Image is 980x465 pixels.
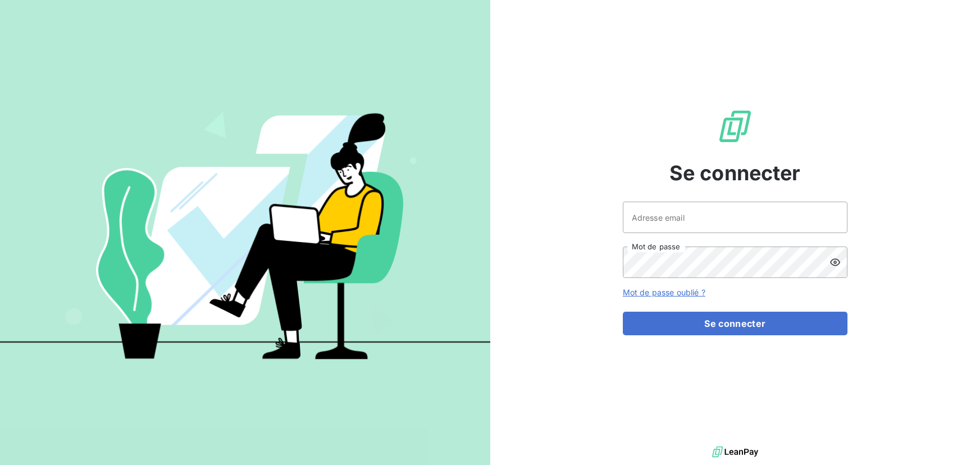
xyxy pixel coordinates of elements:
[623,202,847,233] input: placeholder
[623,312,847,335] button: Se connecter
[669,158,801,188] span: Se connecter
[712,444,758,461] img: logo
[717,108,753,144] img: Logo LeanPay
[623,288,705,297] a: Mot de passe oublié ?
